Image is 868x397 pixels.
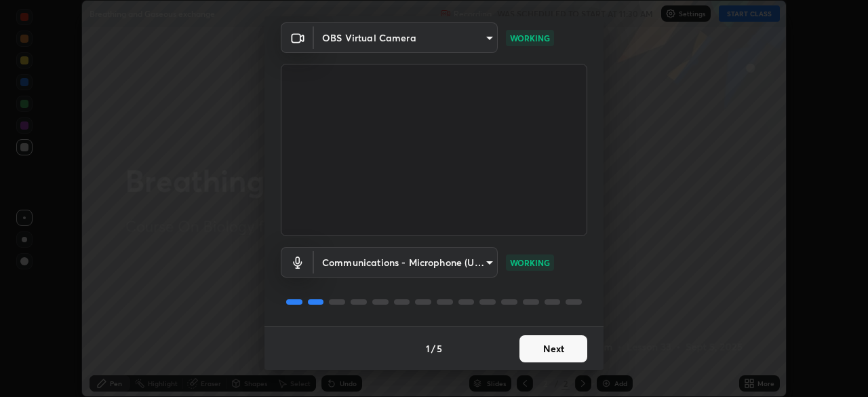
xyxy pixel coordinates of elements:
h4: / [431,341,435,356]
div: OBS Virtual Camera [314,247,498,278]
div: OBS Virtual Camera [314,22,498,53]
p: WORKING [510,32,550,44]
button: Next [519,335,587,362]
p: WORKING [510,257,550,269]
h4: 5 [437,341,442,356]
h4: 1 [426,341,430,356]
